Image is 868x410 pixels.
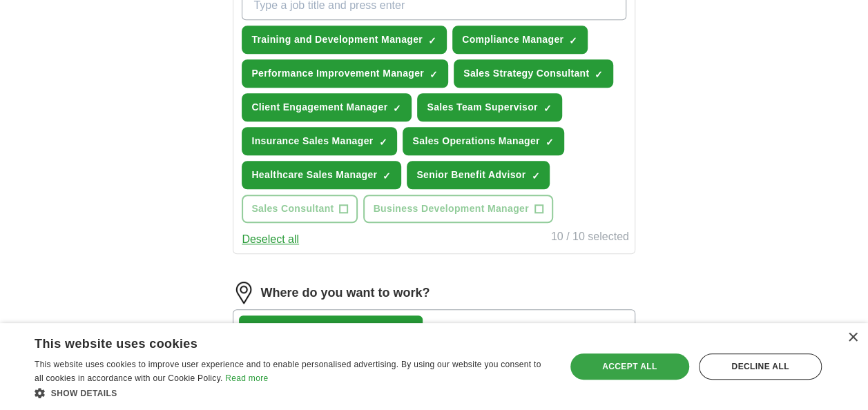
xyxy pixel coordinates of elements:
[51,389,117,398] span: Show details
[543,103,552,114] span: ✓
[393,103,401,114] span: ✓
[403,319,412,340] button: ×
[462,32,563,47] span: Compliance Manager
[416,168,525,182] span: Senior Benefit Advisor
[242,59,448,88] button: Performance Improvement Manager✓
[427,100,537,115] span: Sales Team Supervisor
[383,170,391,182] span: ✓
[251,134,373,148] span: Insurance Sales Manager
[546,137,554,148] span: ✓
[242,195,358,223] button: Sales Consultant
[417,93,561,121] button: Sales Team Supervisor✓
[428,35,436,46] span: ✓
[233,282,255,304] img: location.png
[242,93,412,121] button: Client Engagement Manager✓
[569,35,577,46] span: ✓
[403,127,563,155] button: Sales Operations Manager✓
[430,69,438,80] span: ✓
[363,195,552,223] button: Business Development Manager
[242,26,447,54] button: Training and Development Manager✓
[225,373,268,383] a: Read more, opens a new window
[407,161,550,189] button: Senior Benefit Advisor✓
[699,353,822,380] div: Decline all
[242,161,401,189] button: Healthcare Sales Manager✓
[251,100,387,115] span: Client Engagement Manager
[378,137,387,148] span: ✓
[35,331,515,352] div: This website uses cookies
[250,322,398,337] div: Remote ([GEOGRAPHIC_DATA])
[251,66,424,81] span: Performance Improvement Manager
[251,32,423,47] span: Training and Development Manager
[463,66,589,81] span: Sales Strategy Consultant
[454,59,613,88] button: Sales Strategy Consultant✓
[242,231,299,248] button: Deselect all
[251,168,377,182] span: Healthcare Sales Manager
[452,26,588,54] button: Compliance Manager✓
[251,202,334,216] span: Sales Consultant
[242,127,397,155] button: Insurance Sales Manager✓
[35,386,550,400] div: Show details
[531,170,539,182] span: ✓
[260,284,430,302] label: Where do you want to work?
[35,360,541,383] span: This website uses cookies to improve user experience and to enable personalised advertising. By u...
[847,333,858,343] div: Close
[373,202,528,216] span: Business Development Manager
[595,69,603,80] span: ✓
[403,321,412,336] span: ×
[570,353,689,380] div: Accept all
[551,228,629,248] div: 10 / 10 selected
[412,134,539,148] span: Sales Operations Manager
